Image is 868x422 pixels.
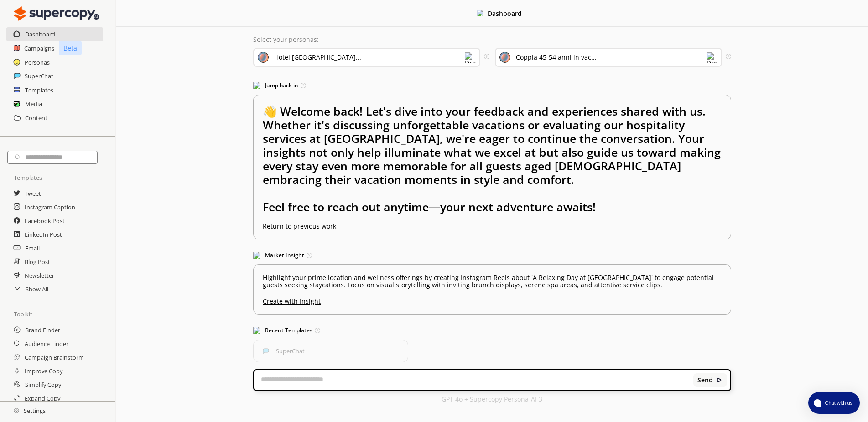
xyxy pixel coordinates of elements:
[253,82,260,89] img: Jump Back In
[25,83,53,97] a: Templates
[301,83,306,88] img: Tooltip Icon
[253,327,260,334] img: Popular Templates
[263,348,269,354] img: SuperChat
[258,52,269,63] img: Brand Icon
[808,392,860,414] button: atlas-launcher
[26,282,48,296] a: Show All
[253,79,731,92] h3: Jump back in
[263,293,722,305] u: Create with Insight
[697,376,713,384] b: Send
[484,54,489,59] img: Tooltip Icon
[24,41,54,55] a: Campaigns
[25,111,47,125] a: Content
[25,200,75,214] a: Instagram Caption
[25,391,60,405] a: Expand Copy
[25,56,50,69] a: Personas
[716,377,722,383] img: Close
[707,52,717,63] img: Dropdown Icon
[14,408,19,413] img: Close
[25,337,68,351] a: Audience Finder
[25,351,84,364] a: Campaign Brainstorm
[25,69,53,83] a: SuperChat
[499,52,510,63] img: Audience Icon
[25,269,54,282] a: Newsletter
[821,399,854,407] span: Chat with us
[25,255,50,269] a: Blog Post
[488,9,522,18] b: Dashboard
[253,324,731,337] h3: Recent Templates
[253,340,408,362] button: SuperChatSuperChat
[516,54,597,61] div: Coppia 45-54 anni in vac...
[25,187,41,200] a: Tweet
[307,253,312,258] img: Tooltip Icon
[274,54,361,61] div: Hotel [GEOGRAPHIC_DATA]...
[25,364,62,378] a: Improve Copy
[263,104,722,223] h2: 👋 Welcome back! Let's dive into your feedback and experiences shared with us. Whether it's discus...
[465,52,476,63] img: Dropdown Icon
[25,27,55,41] a: Dashboard
[442,396,542,403] p: GPT 4o + Supercopy Persona-AI 3
[25,323,60,337] a: Brand Finder
[25,228,62,241] a: LinkedIn Post
[25,241,40,255] a: Email
[263,274,722,289] p: Highlight your prime location and wellness offerings by creating Instagram Reels about 'A Relaxin...
[726,54,731,59] img: Tooltip Icon
[263,222,336,230] u: Return to previous work
[25,97,42,111] a: Media
[477,10,483,16] img: Close
[25,378,61,391] a: Simplify Copy
[14,5,99,23] img: Close
[25,214,65,228] a: Facebook Post
[315,328,320,333] img: Tooltip Icon
[59,41,82,55] p: Beta
[253,36,731,43] p: Select your personas:
[253,252,260,259] img: Market Insight
[253,249,731,262] h3: Market Insight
